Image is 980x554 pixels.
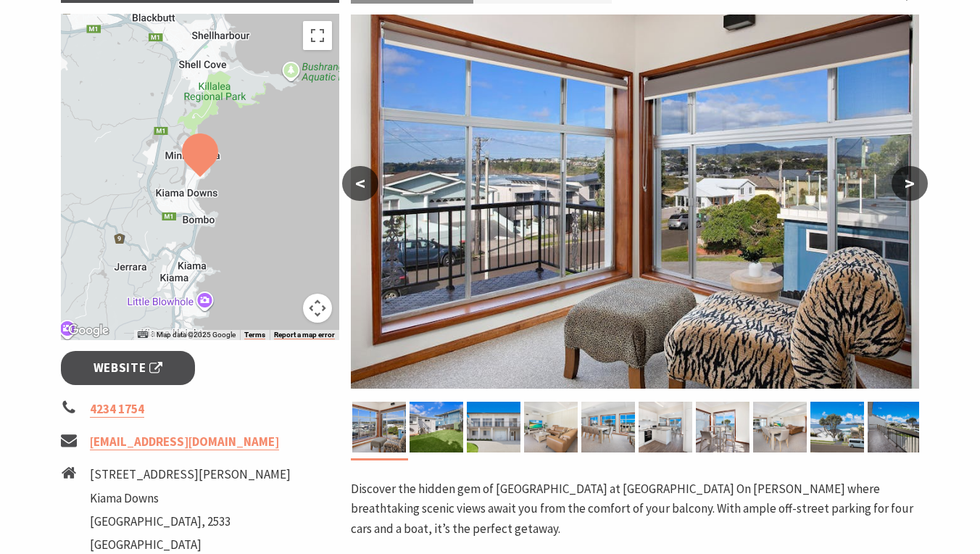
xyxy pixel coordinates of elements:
button: < [342,166,378,201]
img: Dining [581,402,635,452]
a: 4234 1754 [90,401,144,418]
button: > [892,166,928,201]
a: [EMAIL_ADDRESS][DOMAIN_NAME] [90,434,279,450]
li: Kiama Downs [90,489,291,508]
img: View 2 [351,15,919,389]
span: Website [94,358,163,378]
img: Kitchen [639,402,692,452]
img: Balcony [868,402,921,452]
img: Lounge [524,402,578,452]
img: Front [467,402,520,452]
img: Lounge Dining [753,402,807,452]
img: Google [65,321,112,340]
img: View 2 [352,402,406,452]
a: Terms (opens in new tab) [244,331,265,339]
a: Report a map error [274,331,335,339]
img: Backyard [410,402,463,452]
li: [STREET_ADDRESS][PERSON_NAME] [90,465,291,484]
img: Patio [696,402,749,452]
button: Map camera controls [303,294,332,323]
img: View [810,402,864,452]
p: Discover the hidden gem of [GEOGRAPHIC_DATA] at [GEOGRAPHIC_DATA] On [PERSON_NAME] where breathta... [351,479,919,539]
a: Website [61,351,195,385]
span: Map data ©2025 Google [157,331,236,339]
button: Keyboard shortcuts [138,330,148,340]
button: Toggle fullscreen view [303,21,332,50]
a: Click to see this area on Google Maps [65,321,112,340]
li: [GEOGRAPHIC_DATA], 2533 [90,512,291,532]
